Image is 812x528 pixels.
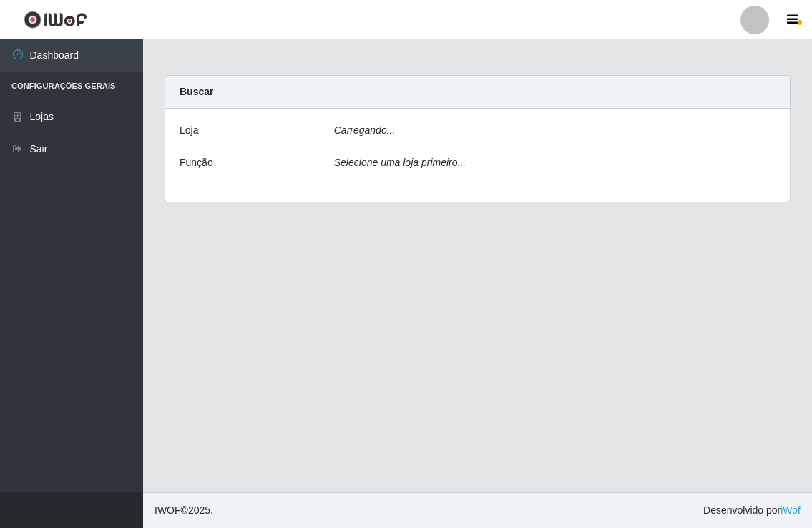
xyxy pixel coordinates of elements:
[180,123,198,138] label: Loja
[155,504,181,516] span: IWOF
[180,86,213,97] strong: Buscar
[334,124,396,136] i: Carregando...
[334,157,466,168] i: Selecione uma loja primeiro...
[781,504,801,516] a: iWof
[180,155,213,170] label: Função
[155,503,213,518] span: © 2025 .
[703,503,801,518] span: Desenvolvido por
[24,11,87,29] img: CoreUI Logo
